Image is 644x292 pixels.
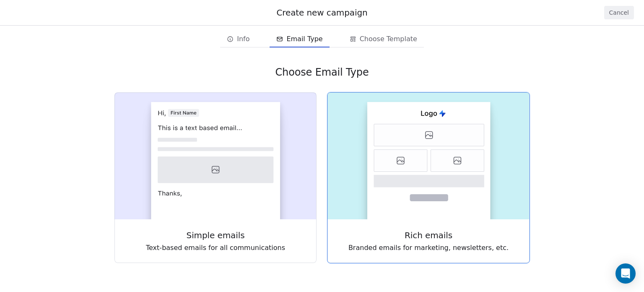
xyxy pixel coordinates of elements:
[286,34,322,44] span: Email Type
[114,66,530,79] div: Choose Email Type
[146,243,285,253] span: Text-based emails for all communications
[405,229,452,241] span: Rich emails
[604,6,634,19] button: Cancel
[348,243,509,253] span: Branded emails for marketing, newsletters, etc.
[187,229,245,241] span: Simple emails
[615,263,636,284] div: Open Intercom Messenger
[237,34,249,44] span: Info
[360,34,417,44] span: Choose Template
[220,31,424,47] div: email creation steps
[10,7,634,18] div: Create new campaign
